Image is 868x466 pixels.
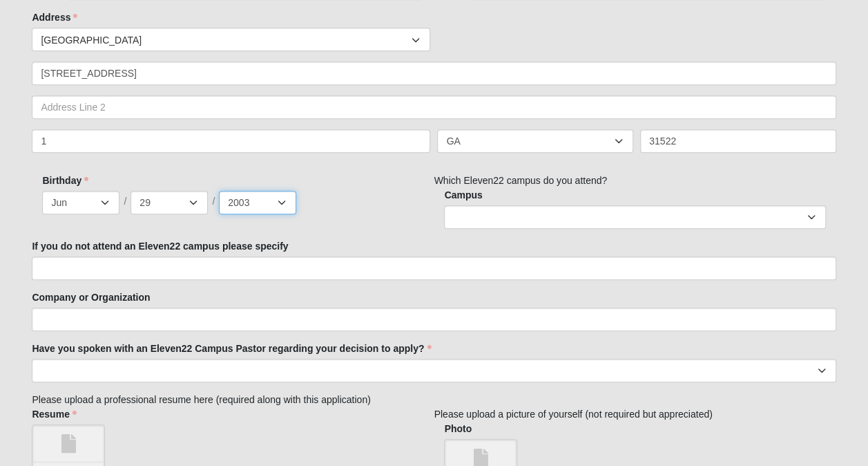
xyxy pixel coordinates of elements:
span: [GEOGRAPHIC_DATA] [41,28,412,52]
input: Address Line 1 [32,62,836,85]
label: Address [32,10,77,24]
label: Company or Organization [32,290,150,304]
label: If you do not attend an Eleven22 campus please specify [32,239,288,253]
input: City [32,129,430,153]
label: Have you spoken with an Eleven22 Campus Pastor regarding your decision to apply? [32,342,431,355]
span: / [124,194,126,209]
label: Birthday [42,174,88,187]
label: Resume [32,407,76,421]
input: Zip [640,129,836,153]
label: Photo [444,422,472,436]
span: / [212,194,215,209]
input: Address Line 2 [32,95,836,119]
label: Campus [444,188,482,202]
